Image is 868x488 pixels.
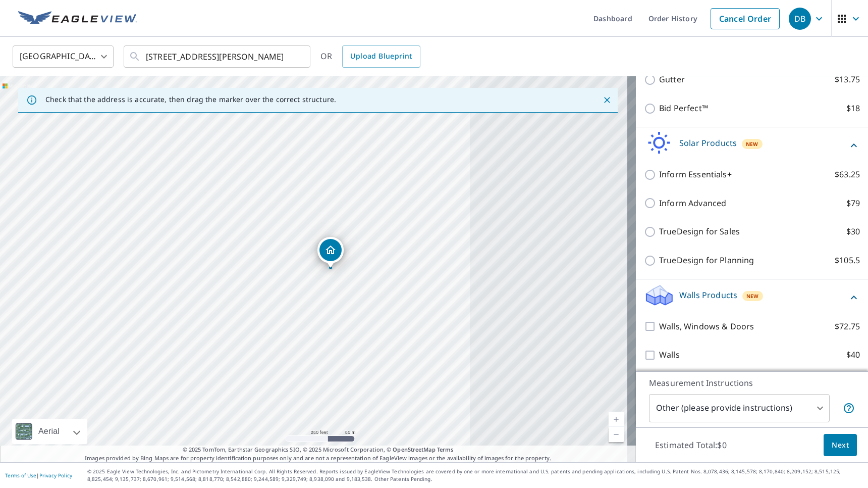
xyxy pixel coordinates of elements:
[746,292,759,300] span: New
[835,168,860,181] p: $63.25
[843,402,855,414] span: Please provide instructions on the next page for which structures you would like measured. You wi...
[5,472,36,479] a: Terms of Use
[601,93,614,107] button: Close
[659,102,708,115] p: Bid Perfect™
[649,394,830,422] div: Other (please provide instructions)
[659,168,732,181] p: Inform Essentials+
[13,42,114,71] div: [GEOGRAPHIC_DATA]
[679,289,737,301] p: Walls Products
[679,137,737,149] p: Solar Products
[746,140,758,148] span: New
[846,197,860,210] p: $79
[649,377,855,389] p: Measurement Instructions
[644,131,860,160] div: Solar ProductsNew
[824,434,857,457] button: Next
[659,73,685,86] p: Gutter
[609,427,624,442] a: Current Level 17, Zoom Out
[659,320,754,333] p: Walls, Windows & Doors
[437,446,454,453] a: Terms
[659,349,680,361] p: Walls
[647,434,735,456] p: Estimated Total: $0
[12,419,87,444] div: Aerial
[711,8,780,29] a: Cancel Order
[846,225,860,238] p: $30
[146,42,290,71] input: Search by address or latitude-longitude
[183,446,454,454] span: © 2025 TomTom, Earthstar Geographics SIO, © 2025 Microsoft Corporation, ©
[87,468,863,483] p: © 2025 Eagle View Technologies, Inc. and Pictometry International Corp. All Rights Reserved. Repo...
[609,412,624,427] a: Current Level 17, Zoom In
[342,45,420,68] a: Upload Blueprint
[846,102,860,115] p: $18
[659,254,754,267] p: TrueDesign for Planning
[835,254,860,267] p: $105.5
[350,50,412,63] span: Upload Blueprint
[644,283,860,312] div: Walls ProductsNew
[5,472,72,478] p: |
[789,8,811,30] div: DB
[835,320,860,333] p: $72.75
[18,11,137,26] img: EV Logo
[832,439,849,452] span: Next
[39,472,72,479] a: Privacy Policy
[846,349,860,361] p: $40
[35,419,63,444] div: Aerial
[659,225,740,238] p: TrueDesign for Sales
[320,45,420,68] div: OR
[835,73,860,86] p: $13.75
[659,197,726,210] p: Inform Advanced
[393,446,435,453] a: OpenStreetMap
[45,95,336,104] p: Check that the address is accurate, then drag the marker over the correct structure.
